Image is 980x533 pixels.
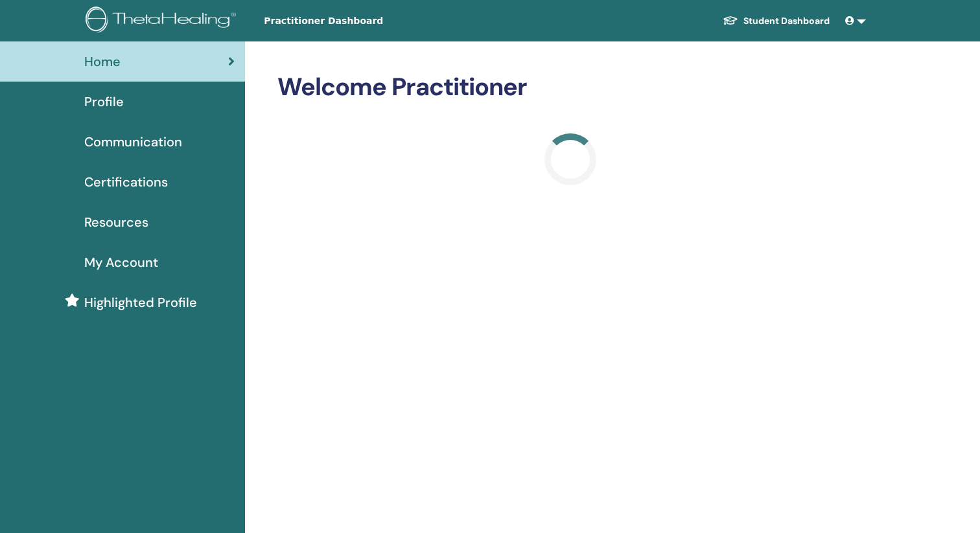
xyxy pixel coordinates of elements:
span: Communication [84,132,182,152]
span: Practitioner Dashboard [264,14,458,28]
img: logo.png [86,6,240,36]
img: graduation-cap-white.svg [723,15,738,26]
a: Student Dashboard [712,9,840,33]
span: Home [84,52,121,71]
span: Highlighted Profile [84,293,197,312]
span: My Account [84,253,158,272]
span: Profile [84,92,124,111]
h2: Welcome Practitioner [277,73,863,102]
span: Certifications [84,172,168,192]
span: Resources [84,212,148,232]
